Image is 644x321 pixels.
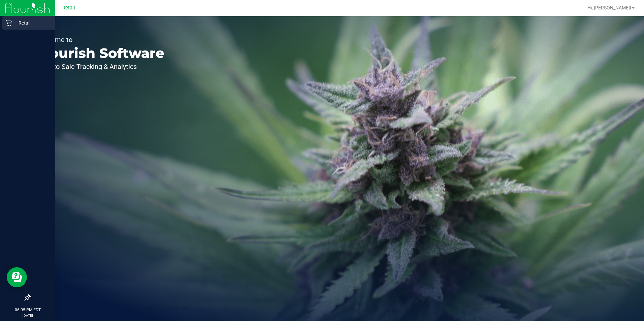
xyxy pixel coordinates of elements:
p: [DATE] [3,313,52,318]
p: Flourish Software [36,46,164,60]
p: Seed-to-Sale Tracking & Analytics [36,63,164,70]
p: 06:05 PM EDT [3,307,52,313]
inline-svg: Retail [5,20,12,26]
p: Retail [12,19,52,27]
span: Hi, [PERSON_NAME]! [587,5,631,10]
iframe: Resource center [7,267,27,287]
p: Welcome to [36,36,164,43]
span: Retail [62,5,75,11]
